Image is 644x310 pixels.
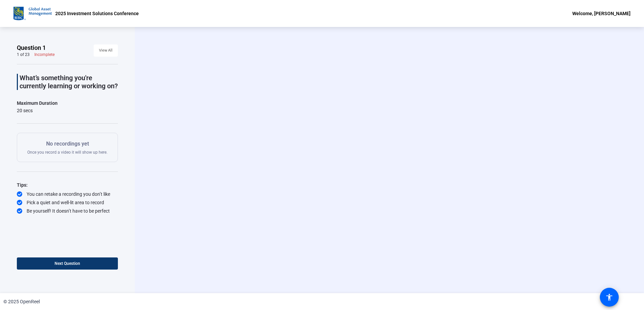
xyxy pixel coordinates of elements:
div: Maximum Duration [17,99,58,107]
div: Welcome, [PERSON_NAME] [572,9,631,18]
span: View All [99,45,112,56]
button: View All [94,44,118,57]
div: 1 of 23 [17,52,30,57]
p: No recordings yet [27,140,107,148]
div: Tips: [17,181,118,189]
div: Pick a quiet and well-lit area to record [17,199,118,206]
span: Next Question [55,261,80,266]
img: OpenReel logo [13,7,52,20]
button: Next Question [17,257,118,270]
p: 2025 Investment Solutions Conference [55,9,139,18]
div: 20 secs [17,107,58,114]
div: Be yourself! It doesn’t have to be perfect [17,208,118,214]
div: Once you record a video it will show up here. [27,140,107,155]
mat-icon: accessibility [605,293,613,301]
div: Incomplete [34,52,55,57]
p: What’s something you're currently learning or working on? [20,74,118,90]
div: © 2025 OpenReel [3,298,40,305]
span: Question 1 [17,44,46,52]
div: You can retake a recording you don’t like [17,191,118,197]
